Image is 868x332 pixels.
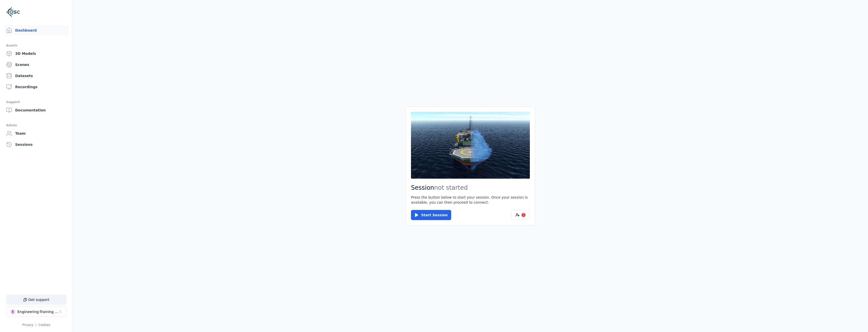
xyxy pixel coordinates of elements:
[4,71,69,81] a: Datasets
[4,128,69,138] a: Team
[6,99,67,105] div: Support
[411,210,451,220] button: Start Session
[6,5,20,19] img: Logo
[17,309,58,314] div: Engineering-Training (SSO Staging)
[4,105,69,115] a: Documentation
[411,184,530,192] h2: Session
[6,122,67,128] div: Admin
[4,82,69,92] a: Recordings
[6,42,67,49] div: Assets
[522,213,526,217] div: !
[38,323,50,327] a: Cookies
[4,139,69,150] a: Sessions
[4,60,69,70] a: Scenes
[434,184,468,191] span: not started
[6,295,67,305] button: Get support
[10,309,15,314] div: E
[22,323,33,327] a: Privacy
[511,210,530,220] button: !
[4,49,69,59] a: 3D Models
[6,307,67,317] button: Select a workspace
[411,195,530,205] p: Press the button below to start your session. Once your session is available, you can then procee...
[35,323,36,327] span: |
[4,25,69,35] a: Dashboard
